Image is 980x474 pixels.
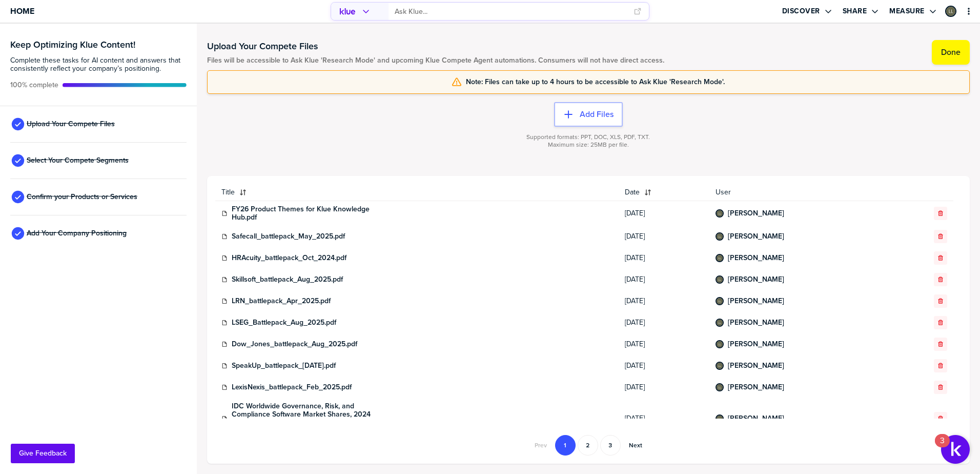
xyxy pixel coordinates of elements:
a: [PERSON_NAME] [728,383,784,391]
div: Lindsay Lawler [716,319,724,327]
a: [PERSON_NAME] [728,209,784,218]
button: Go to page 3 [600,435,621,456]
div: Lindsay Lawler [716,297,724,305]
span: [DATE] [625,232,703,241]
input: Ask Klue... [395,3,627,20]
div: Lindsay Lawler [716,340,724,348]
img: 57d6dcb9b6d4b3943da97fe41573ba18-sml.png [717,233,723,240]
button: Give Feedback [11,444,75,463]
a: SpeakUp_battlepack_[DATE].pdf [232,362,336,370]
div: Lindsay Lawler [716,209,724,218]
a: [PERSON_NAME] [728,362,784,370]
a: [PERSON_NAME] [728,275,784,284]
a: [PERSON_NAME] [728,340,784,348]
button: Go to next page [623,435,648,456]
div: Lindsay Lawler [716,254,724,262]
div: Lindsay Lawler [716,383,724,391]
span: [DATE] [625,275,703,284]
h3: Keep Optimizing Klue Content! [10,40,187,49]
label: Done [941,47,961,57]
label: Share [843,7,867,16]
span: Note: Files can take up to 4 hours to be accessible to Ask Klue 'Research Mode'. [466,78,725,86]
img: 57d6dcb9b6d4b3943da97fe41573ba18-sml.png [946,7,955,16]
span: [DATE] [625,362,703,370]
span: Upload Your Compete Files [27,120,115,128]
span: Select Your Compete Segments [27,156,129,165]
div: Lindsay Lawler [716,362,724,370]
span: [DATE] [625,254,703,262]
label: Discover [782,7,820,16]
span: [DATE] [625,319,703,327]
span: Home [10,7,34,15]
img: 57d6dcb9b6d4b3943da97fe41573ba18-sml.png [717,276,723,283]
nav: Pagination Navigation [527,435,649,456]
a: [PERSON_NAME] [728,414,784,423]
a: HRAcuity_battlepack_Oct_2024.pdf [232,254,346,262]
span: Complete these tasks for AI content and answers that consistently reflect your company’s position... [10,56,187,73]
img: 57d6dcb9b6d4b3943da97fe41573ba18-sml.png [717,298,723,304]
span: Title [221,188,235,196]
a: LSEG_Battlepack_Aug_2025.pdf [232,319,336,327]
a: Skillsoft_battlepack_Aug_2025.pdf [232,275,343,284]
a: LRN_battlepack_Apr_2025.pdf [232,297,331,305]
img: 57d6dcb9b6d4b3943da97fe41573ba18-sml.png [717,384,723,390]
a: [PERSON_NAME] [728,319,784,327]
img: 57d6dcb9b6d4b3943da97fe41573ba18-sml.png [717,416,723,422]
span: Confirm your Products or Services [27,193,137,201]
span: [DATE] [625,383,703,391]
label: Measure [889,7,925,16]
div: Lindsay Lawler [716,232,724,241]
a: Edit Profile [944,5,957,18]
a: [PERSON_NAME] [728,254,784,262]
img: 57d6dcb9b6d4b3943da97fe41573ba18-sml.png [717,341,723,347]
div: Lindsay Lawler [945,6,956,17]
span: Add Your Company Positioning [27,229,127,238]
img: 57d6dcb9b6d4b3943da97fe41573ba18-sml.png [717,255,723,261]
div: Lindsay Lawler [716,275,724,284]
button: Go to page 2 [578,435,598,456]
a: IDC Worldwide Governance, Risk, and Compliance Software Market Shares, 2024 Diligent Retains Top ... [232,402,385,435]
span: [DATE] [625,414,703,423]
span: [DATE] [625,297,703,305]
a: LexisNexis_battlepack_Feb_2025.pdf [232,383,352,391]
button: Open Resource Center, 3 new notifications [941,435,970,464]
span: Files will be accessible to Ask Klue 'Research Mode' and upcoming Klue Compete Agent automations.... [207,56,664,65]
span: Active [10,81,58,89]
a: FY26 Product Themes for Klue Knowledge Hub.pdf [232,205,385,222]
a: Dow_Jones_battlepack_Aug_2025.pdf [232,340,357,348]
div: Lindsay Lawler [716,414,724,423]
button: Go to previous page [528,435,553,456]
span: User [716,188,889,196]
a: [PERSON_NAME] [728,297,784,305]
a: [PERSON_NAME] [728,232,784,241]
span: [DATE] [625,209,703,218]
div: 3 [940,441,945,454]
span: Maximum size: 25MB per file. [548,141,629,149]
span: Supported formats: PPT, DOC, XLS, PDF, TXT. [526,133,650,141]
span: [DATE] [625,340,703,348]
h1: Upload Your Compete Files [207,40,664,52]
span: Date [625,188,640,196]
img: 57d6dcb9b6d4b3943da97fe41573ba18-sml.png [717,320,723,326]
label: Add Files [580,109,614,120]
img: 57d6dcb9b6d4b3943da97fe41573ba18-sml.png [717,210,723,216]
a: Safecall_battlepack_May_2025.pdf [232,232,345,241]
img: 57d6dcb9b6d4b3943da97fe41573ba18-sml.png [717,363,723,369]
